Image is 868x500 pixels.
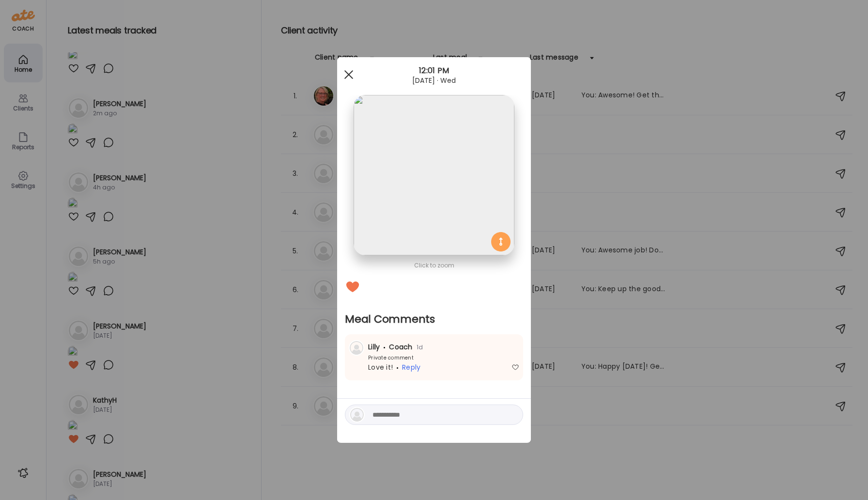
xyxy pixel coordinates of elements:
[345,312,523,327] h2: Meal Comments
[350,341,363,355] img: bg-avatar-default.svg
[354,95,514,255] img: images%2Foo7fuxIcn3dbckGTSfsqpZasXtv1%2F4e3cmSloVcFchQpBdvlX%2FXdpkm4JCEfUKAwaB22sr_1080
[350,408,364,422] img: bg-avatar-default.svg
[402,362,420,372] span: Reply
[337,65,531,77] div: 12:01 PM
[368,362,393,372] span: Love it!
[345,260,523,271] div: Click to zoom
[368,342,413,352] span: Lilly Coach
[413,343,423,351] span: 1d
[349,354,414,361] div: Private comment
[337,77,531,84] div: [DATE] · Wed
